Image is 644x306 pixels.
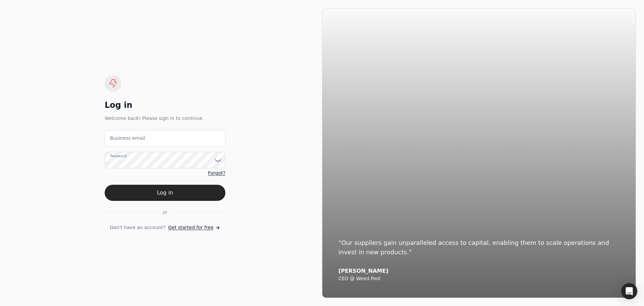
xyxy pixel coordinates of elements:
[105,185,225,201] button: Log in
[168,224,213,231] span: Get started for free
[208,170,225,177] a: Forgot?
[110,154,126,159] label: Password
[168,224,220,231] a: Get started for free
[338,238,620,257] div: “Our suppliers gain unparalleled access to capital, enabling them to scale operations and invest ...
[110,135,145,142] label: Business email
[621,283,637,299] div: Open Intercom Messenger
[338,276,620,282] div: CEO @ Weed Pool
[163,209,167,216] span: or
[105,100,225,111] div: Log in
[110,224,165,231] span: Don't have an account?
[105,115,225,122] div: Welcome back! Please sign in to continue.
[338,268,620,274] div: [PERSON_NAME]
